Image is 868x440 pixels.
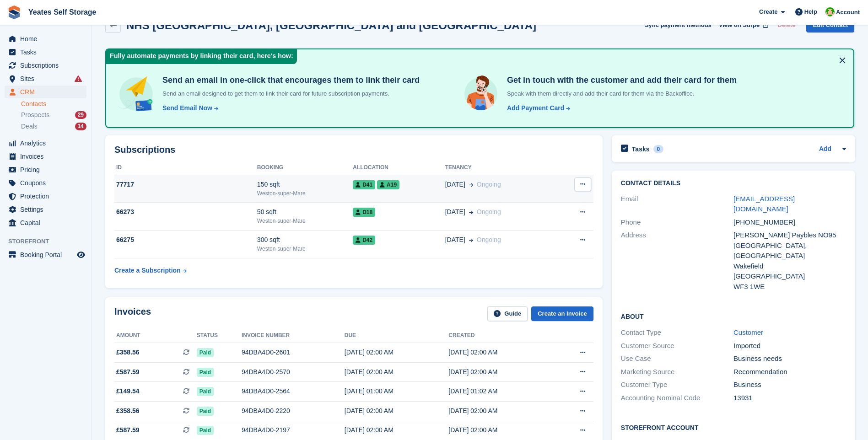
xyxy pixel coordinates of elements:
[114,262,187,279] a: Create a Subscription
[5,32,86,45] a: menu
[621,380,733,390] div: Customer Type
[477,236,501,243] span: Ongoing
[733,261,846,272] div: Wakefield
[503,75,737,86] h4: Get in touch with the customer and add their card for them
[114,207,257,217] div: 66273
[621,367,733,377] div: Marketing Source
[445,180,465,189] span: [DATE]
[116,348,140,357] span: £358.56
[114,161,257,175] th: ID
[20,32,75,45] span: Home
[733,354,846,364] div: Business needs
[117,75,155,113] img: send-email-b5881ef4c8f827a638e46e229e590028c7e36e3a6c99d2365469aff88783de13.svg
[20,137,75,150] span: Analytics
[377,180,399,189] span: A19
[733,393,846,403] div: 13931
[503,103,571,113] a: Add Payment Card
[7,5,21,19] img: stora-icon-8386f47178a22dfd0bd8f6a31ec36ba5ce8667c1dd55bd0f319d3a0aa187defe.svg
[242,406,345,416] div: 94DBA4D0-2220
[21,110,86,120] a: Prospects 29
[621,230,733,292] div: Address
[159,89,420,98] p: Send an email designed to get them to link their card for future subscription payments.
[5,163,86,176] a: menu
[733,328,763,336] a: Customer
[20,59,75,72] span: Subscriptions
[20,86,75,98] span: CRM
[197,328,242,343] th: Status
[20,203,75,216] span: Settings
[733,282,846,292] div: WF3 1WE
[75,123,86,130] div: 14
[21,122,38,131] span: Deals
[645,17,712,32] button: Sync payment methods
[75,249,86,260] a: Preview store
[197,368,214,377] span: Paid
[621,393,733,403] div: Accounting Nominal Code
[733,271,846,282] div: [GEOGRAPHIC_DATA]
[345,425,449,435] div: [DATE] 02:00 AM
[5,150,86,163] a: menu
[20,190,75,203] span: Protection
[445,161,555,175] th: Tenancy
[477,181,501,188] span: Ongoing
[621,194,733,215] div: Email
[632,145,650,153] h2: Tasks
[621,327,733,338] div: Contact Type
[5,72,86,85] a: menu
[20,46,75,59] span: Tasks
[116,367,140,377] span: £587.59
[20,216,75,229] span: Capital
[819,144,831,155] a: Add
[21,100,86,108] a: Contacts
[21,122,86,131] a: Deals 14
[353,161,445,175] th: Allocation
[116,386,140,396] span: £149.54
[114,266,181,275] div: Create a Subscription
[345,328,449,343] th: Due
[242,348,345,357] div: 94DBA4D0-2601
[733,367,846,377] div: Recommendation
[242,425,345,435] div: 94DBA4D0-2197
[106,49,297,64] div: Fully automate payments by linking their card, here's how:
[126,19,536,32] h2: NHS [GEOGRAPHIC_DATA], [GEOGRAPHIC_DATA] and [GEOGRAPHIC_DATA]
[75,75,82,82] i: Smart entry sync failures have occurred
[804,7,817,16] span: Help
[257,207,353,217] div: 50 sqft
[5,190,86,203] a: menu
[5,248,86,261] a: menu
[733,241,846,261] div: [GEOGRAPHIC_DATA], [GEOGRAPHIC_DATA]
[445,207,465,217] span: [DATE]
[197,407,214,416] span: Paid
[197,426,214,435] span: Paid
[448,386,553,396] div: [DATE] 01:02 AM
[345,367,449,377] div: [DATE] 02:00 AM
[621,311,846,321] h2: About
[345,406,449,416] div: [DATE] 02:00 AM
[25,5,100,20] a: Yeates Self Storage
[114,306,151,322] h2: Invoices
[5,46,86,59] a: menu
[5,59,86,72] a: menu
[719,21,760,30] span: View on Stripe
[257,217,353,225] div: Weston-super-Mare
[5,177,86,189] a: menu
[487,306,528,322] a: Guide
[257,245,353,253] div: Weston-super-Mare
[162,103,212,113] div: Send Email Now
[20,72,75,85] span: Sites
[75,111,86,119] div: 29
[806,17,854,32] a: Edit Contact
[345,348,449,357] div: [DATE] 02:00 AM
[715,17,771,32] a: View on Stripe
[621,341,733,351] div: Customer Source
[5,137,86,150] a: menu
[20,177,75,189] span: Coupons
[197,387,214,396] span: Paid
[116,406,140,416] span: £358.56
[621,423,846,432] h2: Storefront Account
[531,306,593,322] a: Create an Invoice
[114,328,197,343] th: Amount
[448,348,553,357] div: [DATE] 02:00 AM
[242,386,345,396] div: 94DBA4D0-2564
[257,180,353,189] div: 150 sqft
